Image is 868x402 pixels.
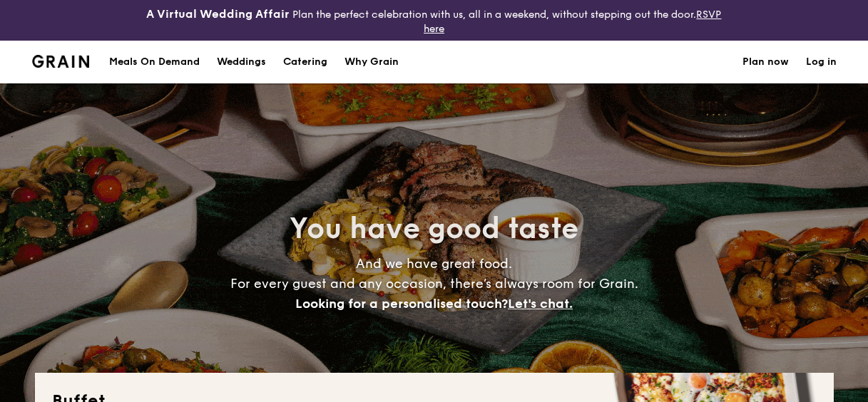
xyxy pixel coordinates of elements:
a: Plan now [742,41,789,83]
div: Plan the perfect celebration with us, all in a weekend, without stepping out the door. [145,6,723,35]
a: Why Grain [336,41,407,83]
span: Let's chat. [508,296,573,311]
div: Weddings [217,41,266,83]
h4: A Virtual Wedding Affair [146,6,290,23]
span: And we have great food. For every guest and any occasion, there’s always room for Grain. [230,256,638,311]
a: Logotype [32,55,90,68]
div: Meals On Demand [109,41,200,83]
img: Grain [32,55,90,68]
div: Why Grain [344,41,399,83]
span: Looking for a personalised touch? [295,296,508,311]
a: Meals On Demand [101,41,208,83]
span: You have good taste [290,212,578,246]
a: Weddings [208,41,275,83]
a: Log in [806,41,837,83]
h1: Catering [283,41,327,83]
a: Catering [275,41,336,83]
